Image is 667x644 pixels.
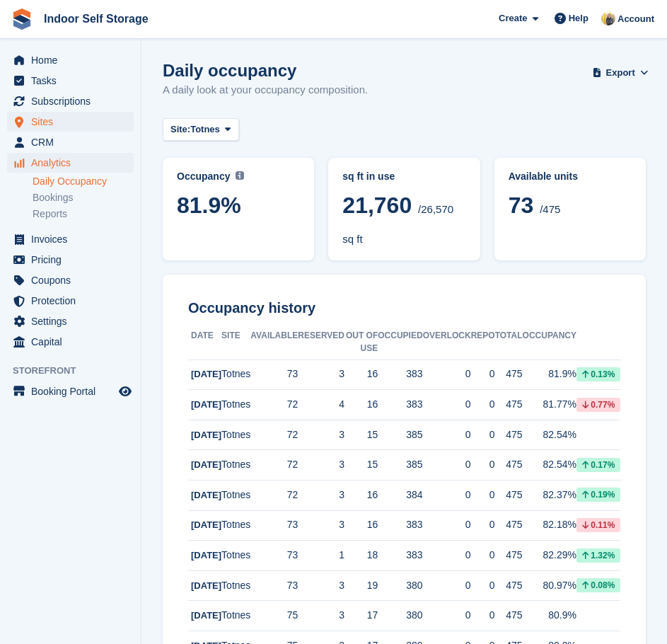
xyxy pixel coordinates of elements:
a: menu [7,229,134,249]
div: 380 [378,608,422,623]
a: menu [7,332,134,352]
div: 0 [423,397,471,412]
span: Settings [31,311,116,331]
td: 72 [250,420,298,450]
td: 73 [250,541,298,571]
td: 1 [298,541,344,571]
td: 3 [298,450,344,481]
span: Coupons [31,270,116,290]
span: Tasks [31,71,116,91]
div: 0 [423,427,471,442]
td: 16 [344,390,378,420]
span: Pricing [31,250,116,270]
a: menu [7,132,134,152]
td: 475 [495,420,523,450]
td: 3 [298,481,344,511]
span: 73 [509,192,534,218]
span: 81.9% [177,192,300,218]
td: 475 [495,510,523,541]
span: Occupancy [177,171,230,182]
th: Total [495,325,523,360]
div: 383 [378,367,422,381]
span: Create [499,11,527,25]
a: menu [7,112,134,132]
td: 16 [344,510,378,541]
a: menu [7,71,134,91]
td: 82.29% [523,541,576,571]
a: Reports [33,207,134,221]
div: 0.13% [576,367,620,381]
td: 81.77% [523,390,576,420]
button: Export [595,61,646,84]
div: 0.11% [576,518,620,532]
span: 21,760 [342,192,412,218]
td: 475 [495,570,523,601]
td: 475 [495,601,523,631]
td: 3 [298,570,344,601]
td: Totnes [221,541,250,571]
td: 3 [298,420,344,450]
th: Overlock [423,325,471,360]
span: [DATE] [191,459,221,470]
td: 475 [495,541,523,571]
div: 0 [471,548,495,563]
td: 73 [250,570,298,601]
h2: Occupancy history [188,300,620,316]
img: icon-info-grey-7440780725fd019a000dd9b08b2336e03edf1995a4989e88bcd33f0948082b44.svg [236,171,244,180]
td: 72 [250,450,298,481]
td: Totnes [221,450,250,481]
span: CRM [31,132,116,152]
div: 383 [378,397,422,412]
td: Totnes [221,481,250,511]
div: 0 [471,397,495,412]
div: 0 [423,517,471,532]
th: Available [250,325,298,360]
td: 73 [250,360,298,390]
a: Bookings [33,191,134,205]
a: Preview store [117,383,134,400]
span: Capital [31,332,116,352]
span: [DATE] [191,430,221,440]
span: Booking Portal [31,381,116,401]
span: Totnes [190,122,220,137]
div: 385 [378,457,422,472]
div: 0 [423,608,471,623]
span: Invoices [31,229,116,249]
span: Storefront [13,364,141,378]
img: stora-icon-8386f47178a22dfd0bd8f6a31ec36ba5ce8667c1dd55bd0f319d3a0aa187defe.svg [11,8,33,30]
td: Totnes [221,420,250,450]
div: 0.08% [576,578,620,592]
th: Occupied [378,325,422,360]
a: menu [7,250,134,270]
div: 380 [378,578,422,593]
td: 19 [344,570,378,601]
span: [DATE] [191,550,221,560]
th: Date [188,325,221,360]
div: 0.19% [576,488,620,502]
span: [DATE] [191,369,221,379]
a: menu [7,91,134,111]
td: 72 [250,390,298,420]
th: Reserved [298,325,344,360]
td: 3 [298,510,344,541]
td: 475 [495,481,523,511]
span: [DATE] [191,490,221,500]
div: 383 [378,548,422,563]
div: 384 [378,488,422,502]
span: Help [569,11,588,25]
div: 0 [471,608,495,623]
div: 1.32% [576,548,620,563]
td: 75 [250,601,298,631]
img: Jo Moon [601,11,615,25]
td: 72 [250,481,298,511]
abbr: Current percentage of sq ft occupied [177,169,300,184]
span: Protection [31,291,116,311]
td: 475 [495,360,523,390]
a: menu [7,153,134,173]
th: Out of Use [344,325,378,360]
span: [DATE] [191,399,221,410]
span: [DATE] [191,519,221,530]
a: menu [7,270,134,290]
td: 475 [495,390,523,420]
td: 82.18% [523,510,576,541]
